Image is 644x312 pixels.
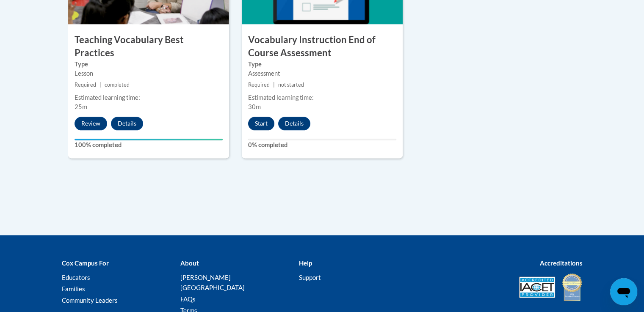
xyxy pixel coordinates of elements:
a: Support [299,274,321,281]
img: IDA® Accredited [561,272,583,302]
h3: Teaching Vocabulary Best Practices [68,33,229,60]
b: Help [299,259,312,267]
a: Families [62,285,85,293]
div: Estimated learning time: [75,93,223,102]
b: About [180,259,199,267]
span: Required [75,82,96,88]
a: Educators [62,274,90,281]
label: 0% completed [248,140,396,150]
span: | [273,82,275,88]
b: Cox Campus For [62,259,109,267]
div: Your progress [75,139,223,140]
b: Accreditations [540,259,583,267]
button: Details [278,117,310,130]
span: 30m [248,103,261,110]
span: completed [105,82,130,88]
h3: Vocabulary Instruction End of Course Assessment [242,33,403,60]
span: 25m [75,103,87,110]
a: Community Leaders [62,296,118,304]
button: Start [248,117,274,130]
label: Type [248,60,396,69]
span: Required [248,82,270,88]
div: Assessment [248,69,396,78]
a: FAQs [180,295,195,303]
img: Accredited IACET® Provider [519,276,555,298]
label: Type [75,60,223,69]
span: not started [278,82,304,88]
a: [PERSON_NAME][GEOGRAPHIC_DATA] [180,274,244,291]
button: Details [111,117,143,130]
div: Estimated learning time: [248,93,396,102]
label: 100% completed [75,140,223,150]
iframe: Button to launch messaging window [610,278,637,305]
span: | [100,82,101,88]
div: Lesson [75,69,223,78]
button: Review [75,117,107,130]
